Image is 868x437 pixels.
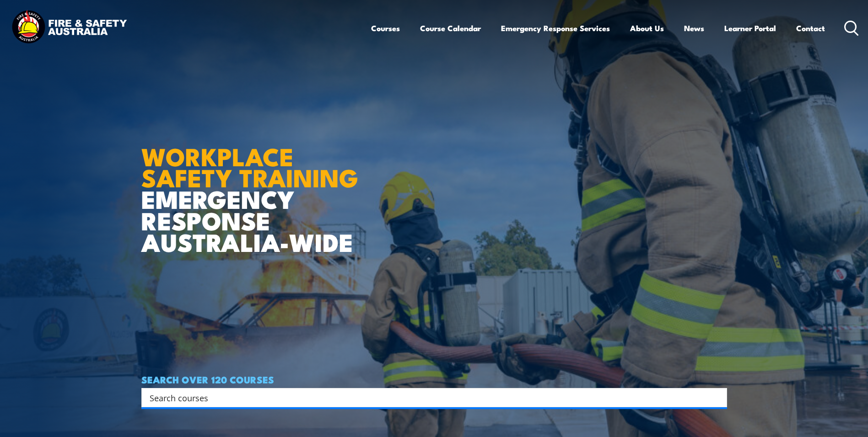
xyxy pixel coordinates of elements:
h1: EMERGENCY RESPONSE AUSTRALIA-WIDE [141,122,365,252]
a: Contact [796,16,825,40]
a: Course Calendar [420,16,481,40]
a: About Us [630,16,664,40]
a: Learner Portal [724,16,776,40]
a: News [684,16,704,40]
button: Search magnifier button [711,391,724,404]
a: Courses [371,16,400,40]
form: Search form [151,391,709,404]
input: Search input [150,391,707,404]
strong: WORKPLACE SAFETY TRAINING [141,137,358,196]
h4: SEARCH OVER 120 COURSES [141,374,727,384]
a: Emergency Response Services [501,16,610,40]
